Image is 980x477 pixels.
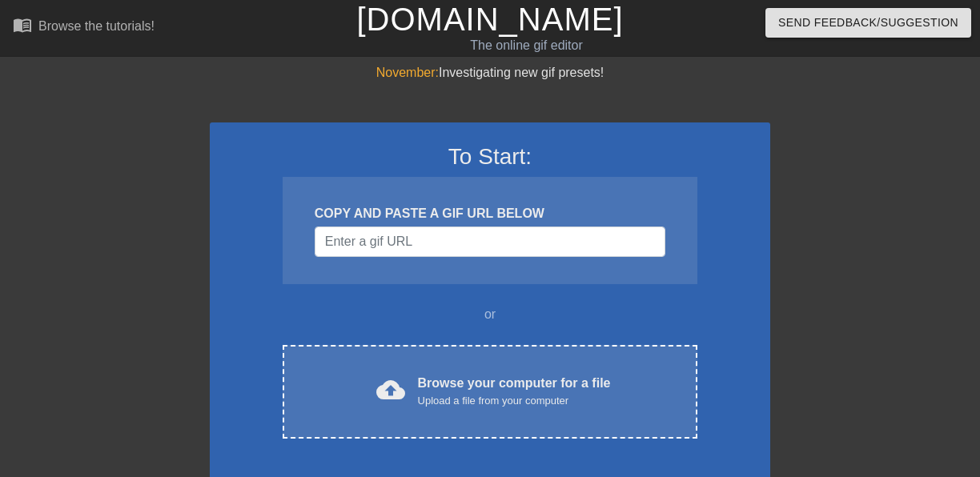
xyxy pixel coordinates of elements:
[356,2,623,37] a: [DOMAIN_NAME]
[418,374,611,409] div: Browse your computer for a file
[765,8,971,38] button: Send Feedback/Suggestion
[251,305,729,324] div: or
[231,143,749,170] h3: To Start:
[38,19,155,33] div: Browse the tutorials!
[13,15,155,40] a: Browse the tutorials!
[376,375,405,404] span: cloud_upload
[315,226,665,257] input: Username
[418,393,611,409] div: Upload a file from your computer
[13,15,32,34] span: menu_book
[335,36,718,55] div: The online gif editor
[778,13,958,33] span: Send Feedback/Suggestion
[315,204,665,223] div: COPY AND PASTE A GIF URL BELOW
[376,66,439,79] span: November:
[210,63,770,82] div: Investigating new gif presets!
